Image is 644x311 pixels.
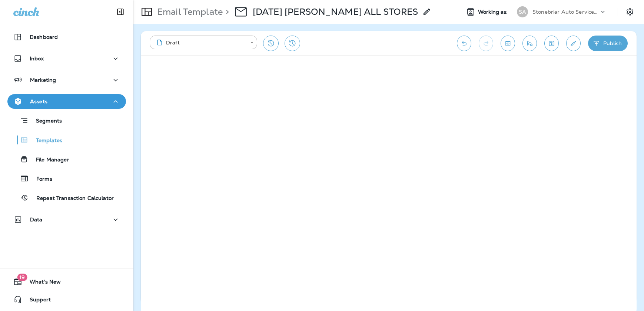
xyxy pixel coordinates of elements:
button: Toggle preview [501,36,515,51]
button: File Manager [7,151,126,167]
span: Support [22,297,51,305]
button: Settings [623,5,637,19]
p: Templates [29,137,62,144]
button: 19What's New [7,274,126,289]
button: Segments [7,113,126,128]
button: Send test email [522,36,537,51]
button: Marketing [7,73,126,87]
div: Draft [155,39,245,46]
p: Repeat Transaction Calculator [29,195,114,202]
button: Repeat Transaction Calculator [7,190,126,205]
button: Assets [7,94,126,109]
p: > [223,6,229,17]
button: Inbox [7,51,126,66]
button: Data [7,212,126,227]
button: Undo [457,36,471,51]
button: Forms [7,171,126,186]
p: File Manager [29,157,69,164]
button: Support [7,292,126,307]
p: Dashboard [30,34,58,40]
button: Restore from previous version [263,36,279,51]
p: Inbox [30,56,44,61]
p: Email Template [154,6,223,17]
p: Data [30,217,43,223]
p: Assets [30,98,47,104]
div: 08/15/25 Taylor Swift ALL STORES [253,6,418,17]
span: What's New [22,279,61,288]
p: [DATE] [PERSON_NAME] ALL STORES [253,6,418,17]
p: Forms [29,176,52,183]
button: Collapse Sidebar [110,4,131,19]
button: Dashboard [7,30,126,44]
p: Stonebriar Auto Services Group [532,9,599,15]
button: Save [544,36,559,51]
p: Marketing [30,77,56,83]
button: Publish [588,36,628,51]
p: Segments [29,118,62,125]
div: SA [517,6,528,17]
span: Working as: [478,9,509,15]
button: Templates [7,132,126,148]
button: Edit details [566,36,581,51]
button: View Changelog [285,36,300,51]
span: 19 [17,274,27,281]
